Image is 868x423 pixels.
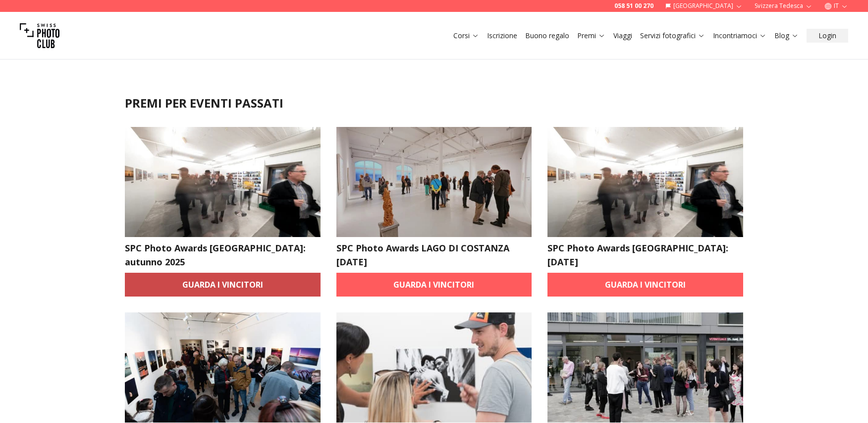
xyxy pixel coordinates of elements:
button: Incontriamoci [709,29,770,43]
button: Servizi fotografici [636,29,709,43]
font: SPC Photo Awards LAGO DI COSTANZA [DATE] [336,242,509,268]
a: Servizi fotografici [640,31,705,41]
button: Buono regalo [521,29,573,43]
font: Premi [577,31,596,40]
font: Blog [774,31,789,40]
font: IT [834,1,839,10]
font: Guarda i vincitori [605,279,686,290]
a: Incontriamoci [713,31,766,41]
font: Corsi [453,31,470,40]
button: Blog [770,29,803,43]
a: Buono regalo [525,31,569,41]
font: Guarda i vincitori [182,279,263,290]
img: SPC Photo Awards BERLINO maggio 2025 [547,312,743,423]
button: Viaggi [609,29,636,43]
font: Incontriamoci [713,31,757,40]
img: SPC Photo Awards LAGO DI COSTANZA Luglio 2025 [336,127,532,237]
a: Guarda i vincitori [125,273,321,297]
img: SPC Photo Awards VIENNA giugno 2025 [336,312,532,423]
a: Guarda i vincitori [336,273,532,297]
font: Premi per eventi passati [125,95,283,111]
a: Guarda i vincitori [547,273,743,297]
a: Corsi [453,31,479,41]
a: Viaggi [613,31,632,41]
font: Buono regalo [525,31,569,40]
font: Login [818,31,836,40]
a: Premi [577,31,605,41]
font: [GEOGRAPHIC_DATA] [673,1,734,10]
img: SPC Photo Awards Zurigo: giugno 2025 [547,127,743,237]
button: Corsi [449,29,483,43]
img: SPC Photo Awards Zurigo: autunno 2025 [125,127,321,237]
font: 058 51 00 270 [614,1,653,10]
button: Iscrizione [483,29,521,43]
button: Premi [573,29,609,43]
font: Svizzera tedesca [755,1,803,10]
img: Club fotografico svizzero [20,16,59,56]
a: 058 51 00 270 [614,2,653,10]
button: Login [807,29,848,43]
font: Iscrizione [487,31,517,40]
font: SPC Photo Awards [GEOGRAPHIC_DATA]: autunno 2025 [125,242,306,268]
font: Servizi fotografici [640,31,696,40]
a: Iscrizione [487,31,517,41]
img: SPC Photo Awards Ginevra: giugno 2025 [125,312,321,423]
font: Guarda i vincitori [393,279,474,290]
font: Viaggi [613,31,632,40]
font: SPC Photo Awards [GEOGRAPHIC_DATA]: [DATE] [547,242,728,268]
a: Blog [774,31,799,41]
